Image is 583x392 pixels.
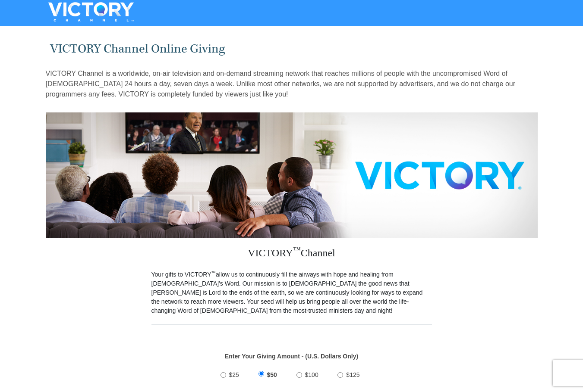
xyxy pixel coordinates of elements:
[225,353,358,360] strong: Enter Your Giving Amount - (U.S. Dollars Only)
[151,238,432,270] h3: VICTORY Channel
[50,42,533,56] h1: VICTORY Channel Online Giving
[305,371,318,378] span: $100
[346,371,359,378] span: $125
[211,270,216,275] sup: ™
[229,371,239,378] span: $25
[293,246,301,254] sup: ™
[267,371,277,378] span: $50
[46,68,538,100] p: VICTORY Channel is a worldwide, on-air television and on-demand streaming network that reaches mi...
[37,2,145,22] img: VICTORYTHON - VICTORY Channel
[151,270,432,315] p: Your gifts to VICTORY allow us to continuously fill the airways with hope and healing from [DEMOG...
